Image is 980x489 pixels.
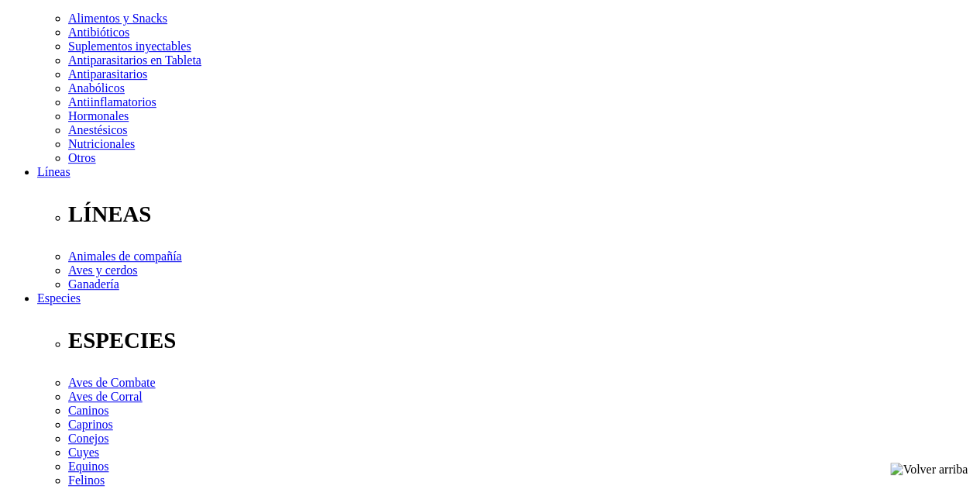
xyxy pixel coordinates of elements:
a: Otros [68,151,96,164]
p: ESPECIES [68,328,974,353]
a: Nutricionales [68,137,135,150]
a: Antiparasitarios [68,67,147,81]
a: Anestésicos [68,123,127,136]
iframe: Brevo live chat [8,321,267,481]
img: Volver arriba [890,463,968,477]
a: Felinos [68,474,105,487]
a: Aves y cerdos [68,263,137,277]
a: Alimentos y Snacks [68,12,167,25]
a: Especies [37,291,81,305]
a: Antiparasitarios en Tableta [68,53,201,67]
p: LÍNEAS [68,201,974,227]
a: Anabólicos [68,81,125,95]
a: Ganadería [68,277,119,291]
a: Suplementos inyectables [68,40,191,53]
a: Líneas [37,165,70,178]
a: Animales de compañía [68,250,182,263]
a: Hormonales [68,109,129,122]
a: Antibióticos [68,26,129,39]
a: Antiinflamatorios [68,95,156,108]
